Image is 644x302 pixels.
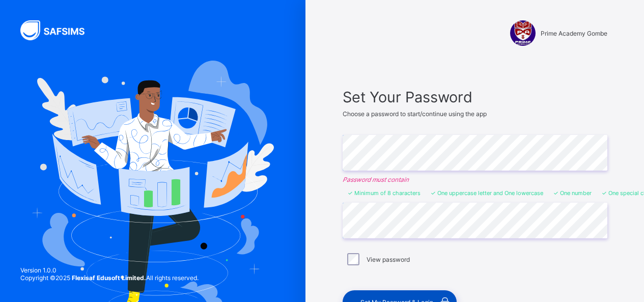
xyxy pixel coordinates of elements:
[343,88,607,106] span: Set Your Password
[431,189,543,197] li: One uppercase letter and One lowercase
[367,256,410,263] label: View password
[20,20,97,40] img: SAFSIMS Logo
[348,189,421,197] li: Minimum of 8 characters
[20,274,199,282] span: Copyright © 2025 All rights reserved.
[72,274,146,282] strong: Flexisaf Edusoft Limited.
[343,176,607,183] em: Password must contain
[343,110,487,118] span: Choose a password to start/continue using the app
[553,189,592,197] li: One number
[510,20,536,46] img: Prime Academy Gombe
[20,266,199,274] span: Version 1.0.0
[541,30,607,37] span: Prime Academy Gombe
